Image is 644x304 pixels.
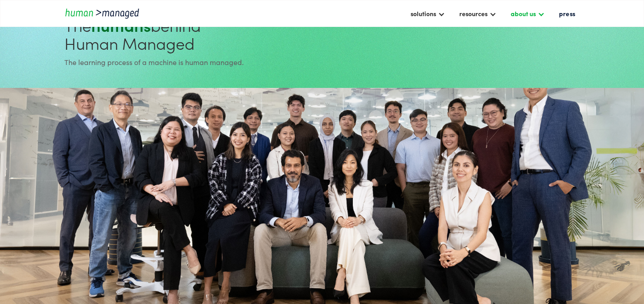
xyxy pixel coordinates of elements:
[64,7,145,19] a: home
[555,6,580,21] a: press
[64,56,318,67] div: The learning process of a machine is human managed.
[411,8,436,19] div: solutions
[506,6,549,21] div: about us
[406,6,449,21] div: solutions
[64,16,318,52] h1: The behind Human Managed
[511,8,536,19] div: about us
[455,6,501,21] div: resources
[459,8,487,19] div: resources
